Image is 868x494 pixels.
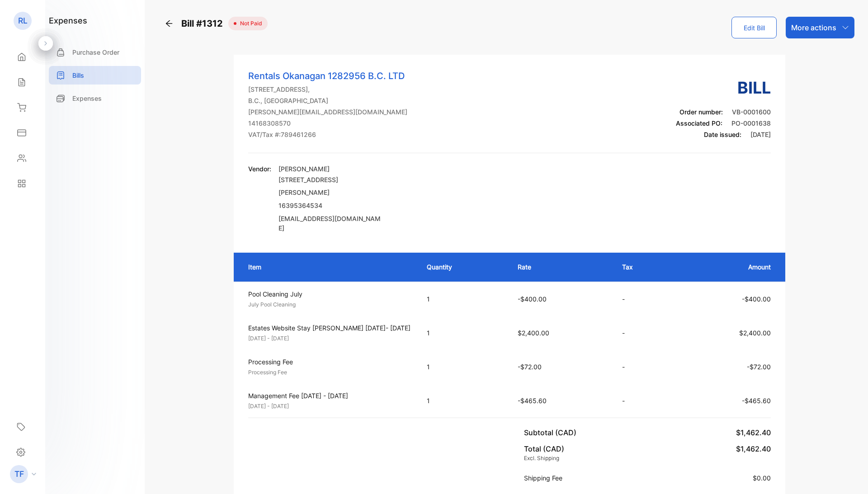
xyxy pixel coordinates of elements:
[731,119,771,127] span: PO-0001638
[683,262,771,272] p: Amount
[72,94,102,103] p: Expenses
[622,396,665,405] p: -
[676,107,771,117] p: Order number:
[248,323,410,333] p: Estates Website Stay [PERSON_NAME] [DATE]- [DATE]
[731,17,777,38] button: Edit Bill
[676,75,771,100] h3: bill
[278,214,382,233] p: [EMAIL_ADDRESS][DOMAIN_NAME]
[248,107,407,117] p: [PERSON_NAME][EMAIL_ADDRESS][DOMAIN_NAME]
[524,454,564,462] p: Excl. Shipping
[524,427,580,438] p: Subtotal (CAD)
[49,89,141,108] a: Expenses
[248,85,407,94] p: [STREET_ADDRESS],
[248,130,407,139] p: VAT/Tax #: 789461266
[248,391,410,400] p: Management Fee [DATE] - [DATE]
[524,473,566,483] p: Shipping Fee
[622,362,665,372] p: -
[18,15,28,27] p: RL
[427,294,500,304] p: 1
[248,69,407,83] p: Rentals Okanagan 1282956 B.C. LTD
[248,357,410,367] p: Processing Fee
[732,108,771,116] span: VB-0001600
[248,334,410,343] p: [DATE] - [DATE]
[676,130,771,139] p: Date issued:
[742,295,771,303] span: -$400.00
[248,289,410,299] p: Pool Cleaning July
[248,402,410,410] p: [DATE] - [DATE]
[622,328,665,338] p: -
[49,43,141,61] a: Purchase Order
[739,329,771,337] span: $2,400.00
[72,47,119,57] p: Purchase Order
[49,14,87,27] h1: expenses
[248,368,410,376] p: Processing Fee
[524,443,564,454] p: Total (CAD)
[278,174,382,199] p: [STREET_ADDRESS][PERSON_NAME]
[786,17,854,38] button: More actions
[278,201,382,210] p: 16395364534
[518,262,604,272] p: Rate
[248,301,410,309] p: July Pool Cleaning
[518,397,547,405] span: -$465.60
[248,262,409,272] p: Item
[791,22,836,33] p: More actions
[753,474,771,482] span: $0.00
[72,71,84,80] p: Bills
[742,397,771,405] span: -$465.60
[736,444,771,453] span: $1,462.40
[49,66,141,85] a: Bills
[622,262,665,272] p: Tax
[14,468,24,480] p: TF
[750,131,771,138] span: [DATE]
[427,396,500,405] p: 1
[518,295,547,303] span: -$400.00
[676,118,771,128] p: Associated PO:
[427,362,500,372] p: 1
[427,262,500,272] p: Quantity
[248,96,407,105] p: B.C., [GEOGRAPHIC_DATA]
[736,428,771,437] span: $1,462.40
[518,329,549,337] span: $2,400.00
[747,363,771,371] span: -$72.00
[181,17,228,30] span: Bill #1312
[278,164,382,174] p: [PERSON_NAME]
[622,294,665,304] p: -
[248,118,407,128] p: 14168308570
[518,363,542,371] span: -$72.00
[248,164,271,174] p: Vendor:
[236,19,262,28] span: Not Paid
[427,328,500,338] p: 1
